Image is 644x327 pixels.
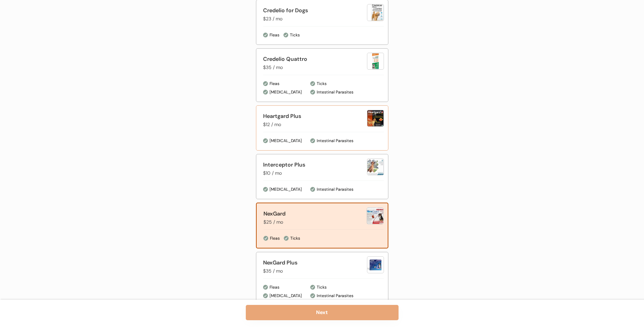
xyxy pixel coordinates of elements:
div: $25 / mo [263,219,283,226]
div: Intestinal Parasites [317,138,353,144]
div: $35 / mo [263,268,283,275]
div: Fleas [270,285,280,290]
div: Credelio Quattro [263,55,367,63]
div: Fleas [270,236,280,241]
div: $35 / mo [263,64,283,71]
div: Ticks [317,81,327,87]
div: Interceptor Plus [263,161,367,169]
div: Ticks [290,32,300,38]
div: [MEDICAL_DATA] [270,293,307,299]
div: Heartgard Plus [263,112,367,120]
div: [MEDICAL_DATA] [270,187,307,192]
button: Next [246,305,399,320]
div: Ticks [290,236,300,241]
div: $10 / mo [263,170,282,177]
div: Intestinal Parasites [317,293,353,299]
div: Fleas [270,32,280,38]
div: [MEDICAL_DATA] [270,89,307,95]
div: Fleas [270,81,280,87]
div: Credelio for Dogs [263,6,367,15]
div: NexGard [263,210,367,218]
div: $12 / mo [263,121,281,128]
div: Ticks [317,285,327,290]
div: [MEDICAL_DATA] [270,138,307,144]
div: Intestinal Parasites [317,187,353,192]
div: $23 / mo [263,15,282,22]
div: Intestinal Parasites [317,89,353,95]
div: NexGard Plus [263,259,367,267]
